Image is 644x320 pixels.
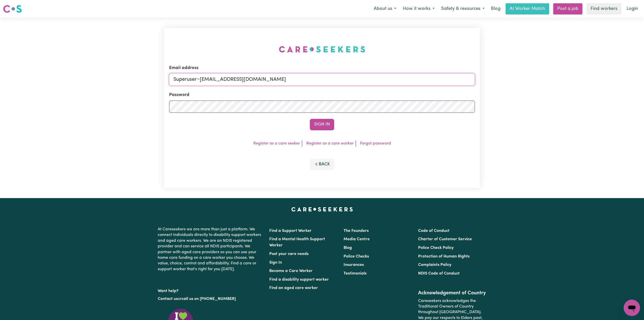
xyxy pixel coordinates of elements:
p: Want help? [158,286,263,294]
img: Careseekers logo [3,4,22,13]
a: Become a Care Worker [269,269,313,273]
a: call us on [PHONE_NUMBER] [182,297,236,301]
a: Complaints Policy [418,263,451,267]
a: The Founders [344,229,369,233]
a: Find a disability support worker [269,278,329,282]
p: At Careseekers we are more than just a platform. We connect individuals directly to disability su... [158,225,263,274]
iframe: Button to launch messaging window [624,300,640,316]
h2: Acknowledgement of Country [418,290,486,296]
a: Find a Mental Health Support Worker [269,237,325,247]
a: Code of Conduct [418,229,450,233]
a: Insurances [344,263,364,267]
a: Police Check Policy [418,246,454,250]
p: or [158,294,263,304]
button: Safety & resources [438,4,488,14]
input: Email address [169,73,475,86]
a: Police Checks [344,254,369,259]
a: Post a job [553,3,582,14]
a: Blog [344,246,352,250]
button: Sign In [310,119,334,130]
label: Password [169,92,189,98]
a: Protection of Human Rights [418,254,470,259]
a: NDIS Code of Conduct [418,271,460,276]
a: Find a Support Worker [269,229,312,233]
a: Register as a care seeker [253,141,300,146]
a: Careseekers logo [3,3,22,15]
a: Contact us [158,297,178,301]
a: Careseekers home page [291,207,353,211]
button: Back [310,159,334,170]
a: Register as a care worker [306,141,354,146]
button: How it works [400,4,438,14]
a: Sign In [269,261,282,265]
a: Testimonials [344,271,367,276]
a: Post your care needs [269,252,309,256]
a: Charter of Customer Service [418,237,472,241]
a: Blog [488,3,504,14]
a: Find an aged care worker [269,286,318,290]
a: AI Worker Match [506,3,549,14]
a: Forgot password [360,141,391,146]
button: About us [370,4,400,14]
a: Media Centre [344,237,370,241]
a: Login [623,3,641,14]
label: Email address [169,65,199,71]
a: Find workers [586,3,621,14]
